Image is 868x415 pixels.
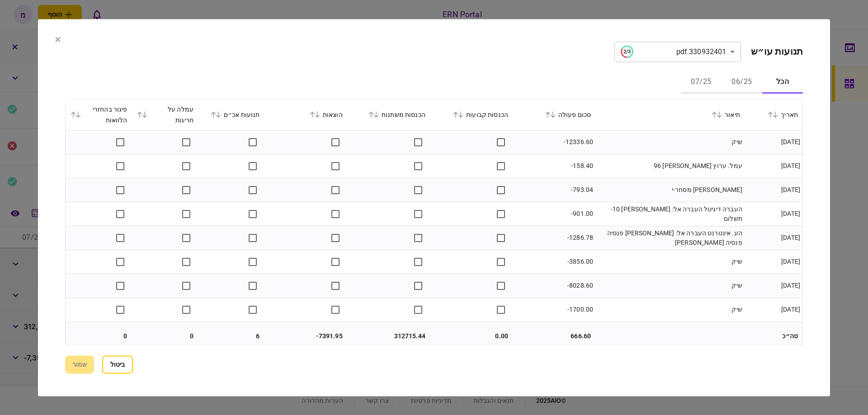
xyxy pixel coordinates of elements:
td: [PERSON_NAME] מסחר-י [595,178,745,202]
button: 06/25 [722,72,762,93]
td: 666.60 [513,327,595,345]
td: סה״כ [745,327,802,345]
td: עמל. ערוץ [PERSON_NAME] 96 [595,154,745,178]
div: 330932401.pdf [621,45,726,58]
td: 0 [66,327,132,345]
td: -793.04 [513,178,595,202]
td: כ. הפק׳ מזומן י [595,322,745,346]
td: [DATE] [745,154,802,178]
td: -8028.60 [513,274,595,298]
td: [DATE] [745,202,802,226]
button: ביטול [102,355,133,373]
td: שיק [595,250,745,274]
td: 6 [198,327,264,345]
td: שיק [595,298,745,322]
div: תאריך [749,109,798,120]
div: הכנסות קבועות [434,109,508,120]
td: [DATE] [745,274,802,298]
td: -7391.95 [264,327,347,345]
td: [DATE] [745,131,802,154]
td: [DATE] [745,298,802,322]
td: 312715.44 [347,327,430,345]
td: הע. אינטרנט העברה אל: [PERSON_NAME] פנסיה פנסיה [PERSON_NAME] [595,226,745,250]
td: שיק [595,131,745,154]
td: 0.00 [430,327,513,345]
td: -158.40 [513,154,595,178]
div: סכום פעולה [517,109,591,120]
td: -1286.78 [513,226,595,250]
h2: תנועות עו״ש [751,46,803,57]
td: [DATE] [745,226,802,250]
div: עמלה על חריגות [137,104,194,126]
button: הכל [762,72,803,93]
div: תנועות אכ״ם [203,109,260,120]
td: -1700.00 [513,298,595,322]
button: 07/25 [681,72,722,93]
div: הוצאות [269,109,343,120]
td: שיק [595,274,745,298]
td: [DATE] [745,322,802,346]
td: -901.00 [513,202,595,226]
td: העברה דיגיטל העברה אל: [PERSON_NAME] 10- תשלום [595,202,745,226]
td: 9700.00 [513,322,595,346]
td: -12336.60 [513,131,595,154]
div: הכנסות משתנות [352,109,425,120]
td: [DATE] [745,250,802,274]
div: תיאור [600,109,740,120]
td: [DATE] [745,178,802,202]
td: 0 [132,327,198,345]
td: -3856.00 [513,250,595,274]
div: פיגור בהחזרי הלוואות [70,104,127,126]
text: 2/3 [623,49,630,55]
